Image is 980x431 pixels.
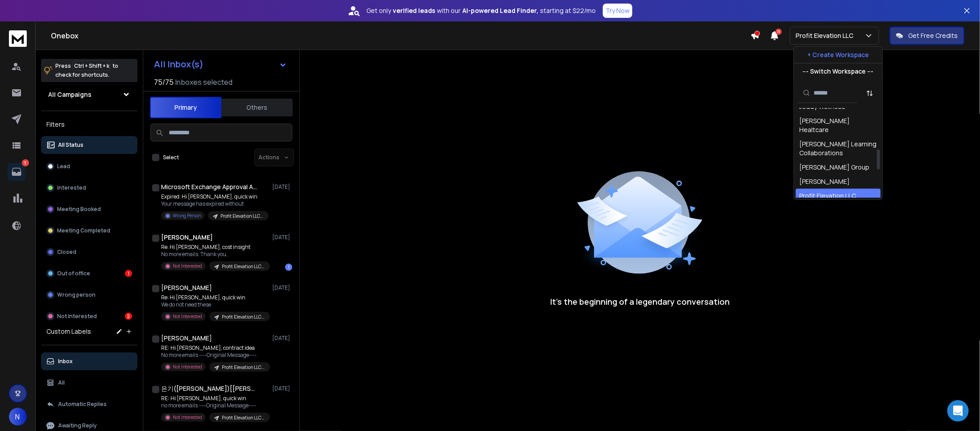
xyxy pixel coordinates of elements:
p: It’s the beginning of a legendary conversation [550,295,730,308]
button: Inbox [41,352,137,370]
p: [DATE] [272,385,292,392]
p: Automatic Replies [58,401,107,408]
div: [PERSON_NAME] Learning Collaborations [799,140,877,157]
a: 3 [8,163,25,181]
button: Lead [41,157,137,175]
p: No more emails -----Original Message----- [161,352,268,359]
p: Inbox [58,358,73,365]
p: Meeting Booked [57,206,101,213]
p: --- Switch Workspace --- [803,67,874,76]
p: Awaiting Reply [58,422,97,429]
span: 75 / 75 [154,77,174,87]
button: N [9,408,27,426]
h1: [PERSON_NAME] [161,334,212,343]
p: Meeting Completed [57,227,110,234]
h1: [PERSON_NAME] [161,233,213,242]
div: 1 [125,270,132,277]
button: Automatic Replies [41,395,137,413]
p: Not Interested [173,414,202,421]
p: Profit Elevation LLC | [PERSON_NAME] 8.6k Trucking-Railroad-Transportation [222,263,265,270]
span: 11 [776,29,782,35]
button: Try Now [603,4,632,18]
p: Wrong Person [173,212,201,219]
div: [PERSON_NAME] Group [799,163,869,172]
button: Not Interested2 [41,307,137,325]
div: [PERSON_NAME] Healtcare [799,116,877,134]
h3: Filters [41,118,137,131]
p: Not Interested [57,313,97,320]
strong: verified leads [393,6,435,15]
button: Out of office1 [41,265,137,282]
button: + Create Workspace [794,47,882,63]
p: Profit Elevation LLC | [PERSON_NAME] 8.6k Trucking-Railroad-Transportation [222,414,265,421]
p: Not Interested [173,313,202,320]
div: 1 [285,264,292,271]
p: Profit Elevation LLC | [PERSON_NAME] 8.6k Trucking-Railroad-Transportation [222,364,265,371]
img: logo [9,30,27,47]
h1: Onebox [51,30,751,41]
p: [DATE] [272,234,292,241]
div: Profit Elevation LLC [799,191,856,200]
p: Interested [57,184,86,191]
p: Expired: Hi [PERSON_NAME], quick win [161,193,268,200]
p: Not Interested [173,364,202,370]
p: Your message has expired without [161,200,268,207]
p: All [58,379,65,386]
button: Closed [41,243,137,261]
button: Get Free Credits [890,27,964,45]
button: All Inbox(s) [147,55,294,73]
button: Wrong person [41,286,137,304]
h3: Custom Labels [46,327,91,336]
p: no more emails -----Original Message----- [161,402,268,409]
p: Re: Hi [PERSON_NAME], quick win [161,294,268,301]
p: + Create Workspace [807,50,869,59]
button: Primary [150,97,221,118]
button: All Status [41,136,137,154]
button: Sort by Sort A-Z [861,84,879,102]
p: Not Interested [173,263,202,269]
h1: Microsoft Exchange Approval Assistant [161,182,259,191]
p: We do not need these [161,301,268,308]
h1: [PERSON_NAME] [161,283,212,292]
button: All [41,374,137,392]
p: Closed [57,249,76,256]
p: Re: Hi [PERSON_NAME], cost insight [161,244,268,251]
button: Interested [41,179,137,197]
p: Profit Elevation LLC [796,31,857,40]
p: Profit Elevation LLC | [PERSON_NAME] 8.6k Trucking-Railroad-Transportation [220,213,263,220]
button: All Campaigns [41,86,137,104]
p: Wrong person [57,291,96,298]
span: Ctrl + Shift + k [73,61,111,71]
p: Lead [57,163,70,170]
p: Get only with our starting at $22/mo [366,6,596,15]
strong: AI-powered Lead Finder, [462,6,538,15]
button: Meeting Completed [41,222,137,240]
p: Get Free Credits [909,31,958,40]
p: [DATE] [272,183,292,191]
h3: Inboxes selected [175,77,233,87]
p: 3 [22,159,29,166]
div: Open Intercom Messenger [947,400,969,422]
p: RE: Hi [PERSON_NAME], quick win [161,395,268,402]
p: Out of office [57,270,90,277]
h1: All Inbox(s) [154,60,203,69]
p: Profit Elevation LLC | [PERSON_NAME] 8.6k Trucking-Railroad-Transportation [222,314,265,320]
p: No more emails. Thank you, [161,251,268,258]
button: Meeting Booked [41,200,137,218]
p: [DATE] [272,335,292,342]
div: 2 [125,313,132,320]
h1: 은기([PERSON_NAME])[[PERSON_NAME]] [161,384,259,393]
div: [PERSON_NAME] [799,177,850,186]
label: Select [163,154,179,161]
p: RE: Hi [PERSON_NAME], contract idea [161,344,268,352]
p: Try Now [606,6,630,15]
p: Press to check for shortcuts. [55,62,118,79]
p: [DATE] [272,284,292,291]
h1: All Campaigns [48,90,91,99]
p: All Status [58,141,83,149]
button: Others [221,98,293,117]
